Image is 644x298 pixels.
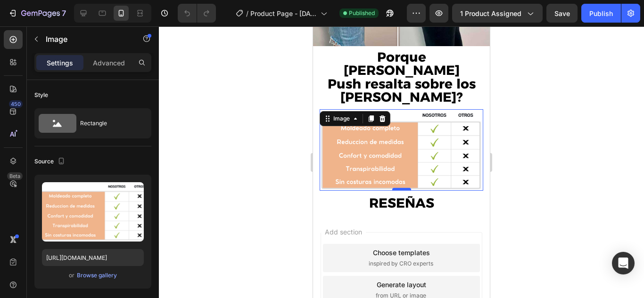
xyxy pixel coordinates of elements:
[452,4,543,23] button: 1 product assigned
[612,252,635,274] div: Open Intercom Messenger
[4,4,70,23] button: 7
[34,91,48,99] div: Style
[93,58,125,68] p: Advanced
[589,8,613,18] div: Publish
[554,9,570,17] span: Save
[46,33,126,45] p: Image
[34,155,67,168] div: Source
[80,113,138,134] div: Rectangle
[42,182,144,242] img: preview-image
[250,8,317,18] span: Product Page - [DATE] 18:07:27
[546,4,578,23] button: Save
[76,271,117,280] button: Browse gallery
[349,9,375,17] span: Published
[69,270,74,281] span: or
[42,249,144,266] input: https://example.com/image.jpg
[581,4,621,23] button: Publish
[77,271,117,280] div: Browse gallery
[7,172,23,180] div: Beta
[178,4,216,23] div: Undo/Redo
[63,265,113,274] span: from URL or image
[62,8,66,19] p: 7
[460,8,521,18] span: 1 product assigned
[246,8,248,18] span: /
[9,100,23,108] div: 450
[47,58,73,68] p: Settings
[313,26,490,298] iframe: Design area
